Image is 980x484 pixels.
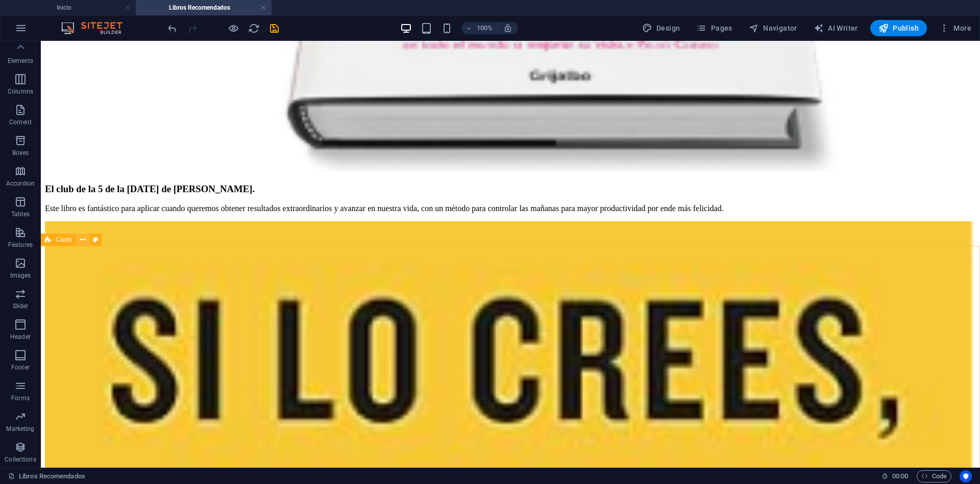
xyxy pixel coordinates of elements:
button: AI Writer [810,20,862,36]
p: Slider [13,302,29,310]
i: Save (Ctrl+S) [268,22,280,34]
span: Pages [696,23,732,33]
p: Forms [11,394,30,402]
button: Navigator [745,20,801,36]
span: : [899,472,901,480]
span: Design [642,23,680,33]
p: Marketing [6,425,34,433]
span: Code [921,470,947,482]
span: Cards [56,237,72,243]
button: Usercentrics [960,470,972,482]
button: More [935,20,975,36]
h4: Libros Recomendados [136,2,272,13]
p: Columns [8,87,33,96]
h6: Session time [881,470,909,482]
i: Undo: Duplicate elements (Ctrl+Z) [166,22,178,34]
div: Design (Ctrl+Alt+Y) [638,20,684,36]
button: Pages [692,20,736,36]
button: save [268,22,280,34]
button: reload [248,22,260,34]
h6: 100% [477,22,493,34]
span: Publish [878,23,919,33]
p: Elements [8,57,34,65]
button: Publish [870,20,927,36]
span: More [939,23,971,33]
p: Footer [11,363,30,372]
span: 00 00 [892,470,908,482]
p: Features [8,241,33,249]
button: 100% [461,22,498,34]
button: undo [166,22,178,34]
p: Accordion [6,179,35,188]
p: Boxes [12,149,29,157]
a: Click to cancel selection. Double-click to open Pages [8,470,85,482]
span: Navigator [749,23,797,33]
button: Design [638,20,684,36]
i: On resize automatically adjust zoom level to fit chosen device. [503,24,512,33]
p: Images [10,271,31,280]
p: Tables [11,210,30,218]
i: Reload page [248,22,260,34]
button: Code [917,470,951,482]
p: Collections [5,455,36,464]
button: Click here to leave preview mode and continue editing [227,22,239,34]
img: Editor Logo [59,22,135,34]
span: AI Writer [814,23,858,33]
p: Content [9,118,32,126]
p: Header [10,333,31,341]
